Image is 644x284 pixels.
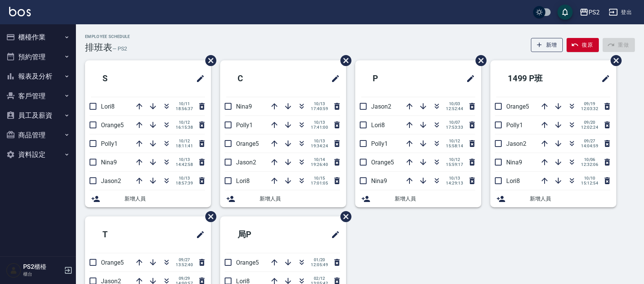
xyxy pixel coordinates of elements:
span: 17:41:00 [311,125,328,130]
span: 16:15:38 [176,125,193,130]
span: 刪除班表 [335,205,353,228]
span: 15:12:54 [581,181,598,186]
span: 10/12 [176,139,193,144]
button: 預約管理 [3,47,73,67]
button: 報表及分析 [3,66,73,86]
span: 10/15 [311,176,328,181]
span: 10/10 [581,176,598,181]
span: 10/13 [176,157,193,162]
span: 10/13 [176,176,193,181]
button: 員工及薪資 [3,106,73,125]
div: 新增人員 [220,190,346,207]
span: 02/12 [311,276,328,281]
span: Orange5 [236,140,259,147]
span: Lori8 [506,177,520,185]
span: 新增人員 [530,195,610,203]
span: 09/27 [581,139,598,144]
span: 10/14 [311,157,328,162]
h2: C [226,65,290,92]
span: Polly1 [506,121,523,129]
h2: Employee Schedule [85,34,130,39]
h2: S [91,65,155,92]
span: 修改班表的標題 [191,226,205,244]
span: 刪除班表 [200,205,217,228]
span: 18:11:41 [176,144,193,148]
span: 17:01:05 [311,181,328,186]
span: Jason2 [506,140,526,147]
span: 10/13 [311,139,328,144]
span: Nina9 [371,177,387,185]
button: PS2 [576,5,603,20]
button: 資料設定 [3,145,73,164]
span: Jason2 [236,159,256,166]
span: Jason2 [371,103,391,110]
span: 17:40:59 [311,106,328,111]
span: Orange5 [101,259,124,266]
span: Orange5 [371,159,394,166]
span: 10/13 [311,101,328,106]
button: 登出 [606,5,635,19]
span: 刪除班表 [605,49,623,72]
span: 12:02:24 [581,125,598,130]
span: 修改班表的標題 [326,69,340,88]
span: 17:53:33 [446,125,463,130]
h3: 排班表 [85,42,112,53]
span: 12:03:32 [581,106,598,111]
span: 09/19 [581,101,598,106]
span: 刪除班表 [470,49,488,72]
button: 櫃檯作業 [3,27,73,47]
span: 01/20 [311,257,328,262]
div: 新增人員 [85,190,211,207]
p: 櫃台 [23,271,62,278]
span: 新增人員 [124,195,205,203]
button: 新增 [531,38,563,52]
h2: 局P [226,221,294,248]
span: 10/13 [311,120,328,125]
span: 10/12 [446,139,463,144]
img: Logo [9,7,31,16]
span: Nina9 [101,159,117,166]
span: 18:57:39 [176,181,193,186]
span: 09/20 [581,120,598,125]
span: 修改班表的標題 [461,69,475,88]
span: 10/13 [446,176,463,181]
h6: — PS2 [112,45,127,53]
span: 12:32:06 [581,162,598,167]
span: 19:26:40 [311,162,328,167]
span: 修改班表的標題 [191,69,205,88]
span: 修改班表的標題 [326,226,340,244]
span: 19:34:24 [311,144,328,148]
span: 修改班表的標題 [597,69,610,88]
span: 12:05:49 [311,262,328,267]
h5: PS2櫃檯 [23,263,62,271]
div: PS2 [589,8,600,17]
span: Polly1 [236,121,253,129]
span: 12:52:44 [446,106,463,111]
span: Nina9 [236,103,252,110]
span: 14:04:59 [581,144,598,148]
span: 新增人員 [260,195,340,203]
span: 刪除班表 [335,49,353,72]
span: 09/27 [176,257,193,262]
span: 14:42:58 [176,162,193,167]
span: 18:56:37 [176,106,193,111]
span: 刪除班表 [200,49,217,72]
span: 13:52:40 [176,262,193,267]
button: save [557,5,573,20]
h2: T [91,221,155,248]
span: 10/06 [581,157,598,162]
span: 14:29:13 [446,181,463,186]
span: 新增人員 [395,195,475,203]
h2: 1499 P班 [496,65,575,92]
span: Jason2 [101,177,121,185]
span: Orange5 [506,103,529,110]
span: Polly1 [101,140,118,147]
span: Orange5 [101,121,124,129]
span: Lori8 [371,121,385,129]
div: 新增人員 [490,190,616,207]
img: Person [6,263,21,278]
span: 10/12 [176,120,193,125]
span: 09/29 [176,276,193,281]
button: 客戶管理 [3,86,73,106]
span: Lori8 [101,103,115,110]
